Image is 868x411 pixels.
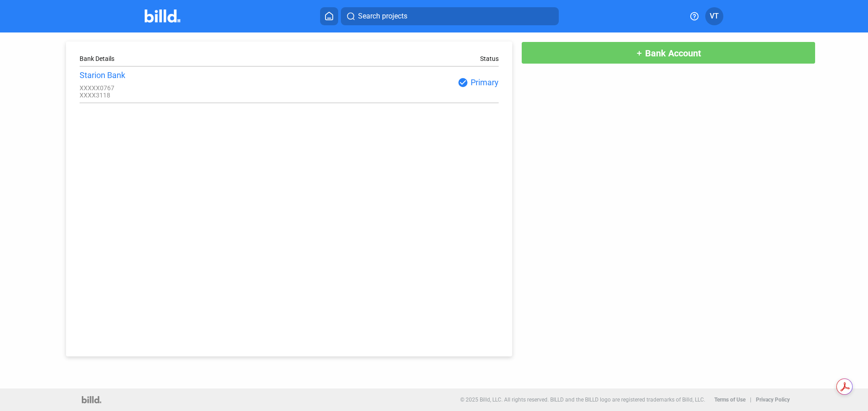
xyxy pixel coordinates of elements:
span: Bank Account [645,48,701,59]
img: logo [82,396,101,403]
b: Privacy Policy [756,397,790,403]
div: Primary [289,77,498,88]
span: VT [710,11,719,22]
p: | [750,397,751,403]
div: XXXXX0767 [80,84,289,92]
div: Starion Bank [80,70,289,80]
mat-icon: check_circle [458,77,468,88]
div: Status [480,55,499,62]
p: © 2025 Billd, LLC. All rights reserved. BILLD and the BILLD logo are registered trademarks of Bil... [460,397,705,403]
b: Terms of Use [714,397,745,403]
button: Search projects [341,7,559,25]
button: Bank Account [521,42,816,64]
img: Billd Company Logo [145,9,180,23]
div: XXXX3118 [80,92,289,99]
mat-icon: add [636,50,643,57]
span: Search projects [358,11,407,22]
button: VT [705,7,723,25]
div: Bank Details [80,55,289,62]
